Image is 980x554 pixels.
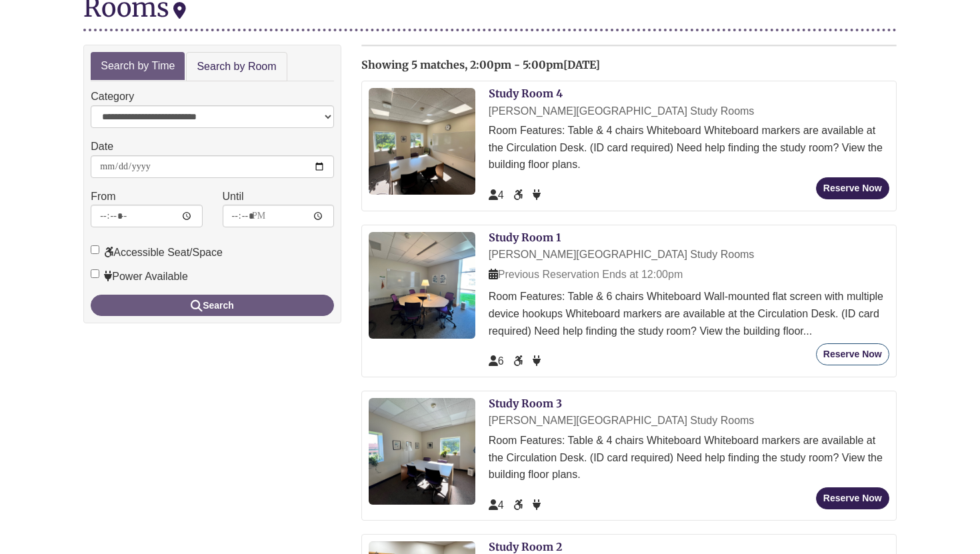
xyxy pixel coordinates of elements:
label: Date [91,138,113,155]
span: The capacity of this space [489,355,504,367]
span: The capacity of this space [489,499,504,511]
span: Previous Reservation Ends at 12:00pm [489,269,683,280]
a: Search by Room [186,52,287,82]
div: Room Features: Table & 6 chairs Whiteboard Wall-mounted flat screen with multiple device hookups ... [489,288,889,339]
a: Study Room 3 [489,397,562,410]
span: The capacity of this space [489,189,504,201]
span: Power Available [533,189,541,201]
div: Room Features: Table & 4 chairs Whiteboard Whiteboard markers are available at the Circulation De... [489,122,889,173]
label: Until [223,188,244,205]
div: Room Features: Table & 4 chairs Whiteboard Whiteboard markers are available at the Circulation De... [489,432,889,483]
div: [PERSON_NAME][GEOGRAPHIC_DATA] Study Rooms [489,412,889,429]
span: Accessible Seat/Space [513,355,525,367]
img: Study Room 3 [369,398,475,505]
img: Study Room 4 [369,88,475,195]
a: Study Room 4 [489,87,563,100]
button: Reserve Now [816,487,889,509]
div: [PERSON_NAME][GEOGRAPHIC_DATA] Study Rooms [489,103,889,120]
a: Study Room 2 [489,540,562,553]
div: [PERSON_NAME][GEOGRAPHIC_DATA] Study Rooms [489,246,889,263]
img: Study Room 1 [369,232,475,339]
label: Power Available [91,268,188,285]
span: , 2:00pm - 5:00pm[DATE] [465,58,600,71]
a: Search by Time [91,52,185,81]
span: Accessible Seat/Space [513,189,525,201]
label: Category [91,88,134,105]
label: From [91,188,115,205]
button: Search [91,295,334,316]
button: Reserve Now [816,177,889,199]
a: Study Room 1 [489,231,561,244]
span: Power Available [533,355,541,367]
label: Accessible Seat/Space [91,244,223,261]
input: Accessible Seat/Space [91,245,99,254]
h2: Showing 5 matches [361,59,897,71]
button: Reserve Now [816,343,889,365]
input: Power Available [91,269,99,278]
span: Power Available [533,499,541,511]
span: Accessible Seat/Space [513,499,525,511]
